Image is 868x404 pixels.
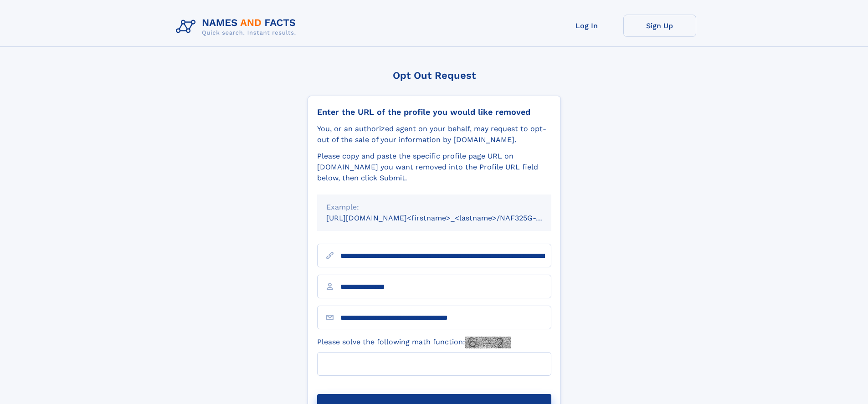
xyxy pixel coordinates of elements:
[317,123,551,145] div: You, or an authorized agent on your behalf, may request to opt-out of the sale of your informatio...
[623,15,696,37] a: Sign Up
[317,151,551,184] div: Please copy and paste the specific profile page URL on [DOMAIN_NAME] you want removed into the Pr...
[317,107,551,117] div: Enter the URL of the profile you would like removed
[326,214,569,222] small: [URL][DOMAIN_NAME]<firstname>_<lastname>/NAF325G-xxxxxxxx
[172,15,303,39] img: Logo Names and Facts
[317,337,511,348] label: Please solve the following math function:
[326,202,542,213] div: Example:
[550,15,623,37] a: Log In
[308,70,561,81] div: Opt Out Request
